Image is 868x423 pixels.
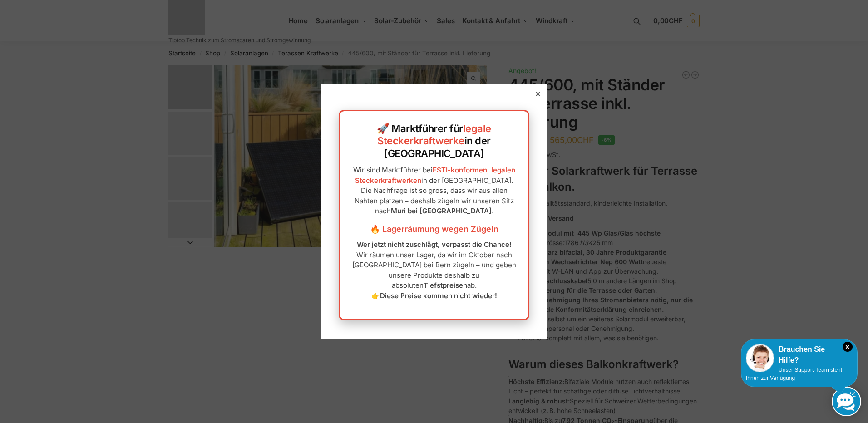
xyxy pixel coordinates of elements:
[380,291,497,300] strong: Diese Preise kommen nicht wieder!
[377,123,491,147] a: legale Steckerkraftwerke
[424,281,467,290] strong: Tiefstpreisen
[843,342,853,352] i: Schließen
[746,344,774,372] img: Customer service
[355,166,515,185] a: ESTI-konformen, legalen Steckerkraftwerken
[349,165,519,216] p: Wir sind Marktführer bei in der [GEOGRAPHIC_DATA]. Die Nachfrage ist so gross, dass wir aus allen...
[746,344,853,366] div: Brauchen Sie Hilfe?
[746,367,842,381] span: Unser Support-Team steht Ihnen zur Verfügung
[349,240,519,301] p: Wir räumen unser Lager, da wir im Oktober nach [GEOGRAPHIC_DATA] bei Bern zügeln – und geben unse...
[357,240,512,249] strong: Wer jetzt nicht zuschlägt, verpasst die Chance!
[349,223,519,235] h3: 🔥 Lagerräumung wegen Zügeln
[349,123,519,160] h2: 🚀 Marktführer für in der [GEOGRAPHIC_DATA]
[391,207,492,215] strong: Muri bei [GEOGRAPHIC_DATA]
